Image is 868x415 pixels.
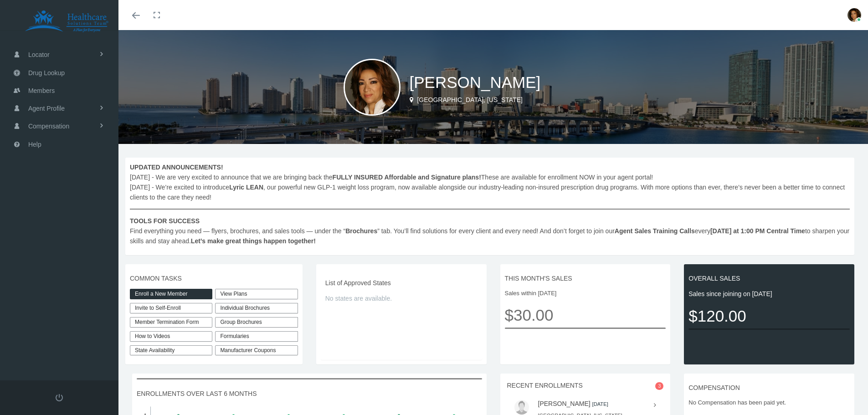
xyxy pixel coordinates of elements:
[130,345,212,356] a: State Availability
[688,303,850,328] span: $120.00
[688,398,850,407] span: No Compensation has been paid yet.
[28,64,65,82] span: Drug Lookup
[538,400,591,407] a: [PERSON_NAME]
[215,345,298,356] a: Manufacturer Coupons
[12,10,121,33] img: HEALTHCARE SOLUTIONS TEAM, LLC
[130,331,212,342] a: How to Videos
[615,227,695,235] b: Agent Sales Training Calls
[130,273,298,283] span: COMMON TASKS
[505,302,666,328] span: $30.00
[130,317,212,328] a: Member Termination Form
[688,289,850,299] span: Sales since joining on [DATE]
[592,401,608,407] small: [DATE]
[215,289,298,299] a: View Plans
[130,217,200,225] b: TOOLS FOR SUCCESS
[137,389,482,399] span: ENROLLMENTS OVER LAST 6 MONTHS
[417,96,523,103] span: [GEOGRAPHIC_DATA], [US_STATE]
[191,237,316,245] b: Let’s make great things happen together!
[507,382,583,389] span: RECENT ENROLLMENTS
[505,289,666,298] span: Sales within [DATE]
[130,303,212,313] a: Invite to Self-Enroll
[688,383,850,393] span: COMPENSATION
[325,278,478,288] span: List of Approved States
[655,382,663,390] span: 3
[325,293,478,303] span: No states are available.
[229,184,263,191] b: Lyric LEAN
[28,118,69,135] span: Compensation
[130,289,212,299] a: Enroll a New Member
[130,164,223,171] b: UPDATED ANNOUNCEMENTS!
[505,273,666,283] span: THIS MONTH'S SALES
[28,82,55,99] span: Members
[847,8,861,22] img: S_Profile_Picture_15514.jpg
[28,46,50,63] span: Locator
[215,331,298,342] div: Formularies
[710,227,805,235] b: [DATE] at 1:00 PM Central Time
[333,174,481,181] b: FULLY INSURED Affordable and Signature plans!
[28,100,65,117] span: Agent Profile
[514,400,529,415] img: user-placeholder.jpg
[130,162,850,246] span: [DATE] - We are very excited to announce that we are bringing back the These are available for en...
[688,273,850,283] span: OVERALL SALES
[215,317,298,328] div: Group Brochures
[345,227,377,235] b: Brochures
[28,136,41,153] span: Help
[215,303,298,313] div: Individual Brochures
[344,59,401,116] img: S_Profile_Picture_15514.jpg
[410,73,541,91] span: [PERSON_NAME]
